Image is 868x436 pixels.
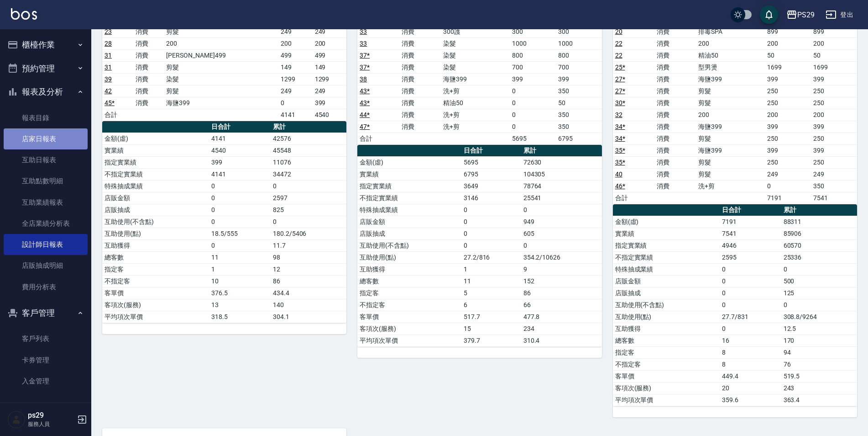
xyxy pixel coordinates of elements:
[510,109,556,121] td: 0
[4,213,88,234] a: 全店業績分析表
[521,180,602,192] td: 78764
[654,26,696,37] td: 消費
[105,75,112,83] a: 39
[696,109,765,121] td: 200
[441,109,510,121] td: 洗+剪
[811,192,857,204] td: 7541
[357,133,399,144] td: 合計
[278,85,313,97] td: 249
[720,299,781,311] td: 0
[441,85,510,97] td: 洗+剪
[209,275,271,287] td: 10
[510,26,556,37] td: 300
[556,121,602,133] td: 350
[510,85,556,97] td: 0
[521,287,602,299] td: 86
[4,170,88,191] a: 互助點數明細
[102,109,133,121] td: 合計
[461,275,521,287] td: 11
[7,410,26,429] img: Person
[613,228,720,239] td: 實業績
[811,61,857,73] td: 1699
[271,239,346,251] td: 11.7
[510,133,556,144] td: 5695
[613,299,720,311] td: 互助使用(不含點)
[313,85,347,97] td: 249
[461,239,521,251] td: 0
[209,311,271,323] td: 318.5
[271,311,346,323] td: 304.1
[164,73,278,85] td: 染髮
[765,97,811,109] td: 250
[4,301,88,325] button: 客戶管理
[654,180,696,192] td: 消費
[811,85,857,97] td: 250
[613,311,720,323] td: 互助使用(點)
[521,251,602,263] td: 354.2/10626
[765,61,811,73] td: 1699
[271,228,346,239] td: 180.2/5406
[133,26,164,37] td: 消費
[521,168,602,180] td: 104305
[461,251,521,263] td: 27.2/816
[278,109,313,121] td: 4141
[765,121,811,133] td: 399
[781,228,857,239] td: 85906
[4,149,88,170] a: 互助日報表
[654,49,696,61] td: 消費
[164,85,278,97] td: 剪髮
[811,156,857,168] td: 250
[765,85,811,97] td: 250
[102,299,209,311] td: 客項次(服務)
[441,73,510,85] td: 海鹽399
[781,275,857,287] td: 500
[461,287,521,299] td: 5
[696,61,765,73] td: 型男燙
[556,26,602,37] td: 300
[357,251,461,263] td: 互助使用(點)
[613,216,720,228] td: 金額(虛)
[521,228,602,239] td: 605
[399,85,441,97] td: 消費
[102,204,209,216] td: 店販抽成
[105,28,112,35] a: 23
[556,61,602,73] td: 700
[765,133,811,144] td: 250
[4,395,88,419] button: 商品管理
[357,239,461,251] td: 互助使用(不含點)
[613,275,720,287] td: 店販金額
[102,180,209,192] td: 特殊抽成業績
[271,204,346,216] td: 825
[313,49,347,61] td: 499
[510,37,556,49] td: 1000
[720,263,781,275] td: 0
[556,97,602,109] td: 50
[654,144,696,156] td: 消費
[783,5,818,24] button: PS29
[102,216,209,228] td: 互助使用(不含點)
[461,263,521,275] td: 1
[797,9,815,21] div: PS29
[781,311,857,323] td: 308.8/9264
[357,156,461,168] td: 金額(虛)
[102,168,209,180] td: 不指定實業績
[765,168,811,180] td: 249
[164,97,278,109] td: 海鹽399
[781,239,857,251] td: 60570
[102,263,209,275] td: 指定客
[11,8,37,20] img: Logo
[357,192,461,204] td: 不指定實業績
[696,26,765,37] td: 排毒SPA
[441,37,510,49] td: 染髮
[811,180,857,192] td: 350
[556,85,602,97] td: 350
[781,216,857,228] td: 88311
[4,33,88,57] button: 櫃檯作業
[811,37,857,49] td: 200
[209,133,271,144] td: 4141
[399,109,441,121] td: 消費
[105,64,112,71] a: 31
[654,61,696,73] td: 消費
[164,37,278,49] td: 200
[313,61,347,73] td: 149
